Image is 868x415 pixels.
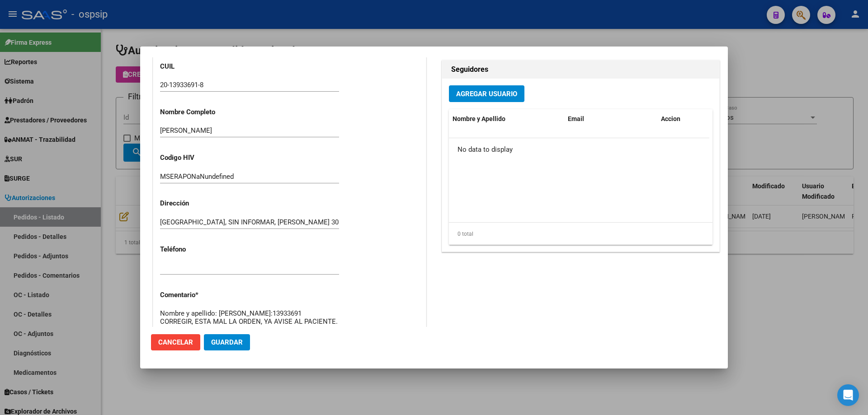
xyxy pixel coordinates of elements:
[160,244,238,255] p: Teléfono
[568,115,584,122] span: Email
[456,90,517,98] span: Agregar Usuario
[661,115,680,122] span: Accion
[449,223,712,245] div: 0 total
[449,109,565,129] datatable-header-cell: Nombre y Apellido
[657,109,703,129] datatable-header-cell: Accion
[449,85,524,102] button: Agregar Usuario
[204,334,250,350] button: Guardar
[453,115,505,122] span: Nombre y Apellido
[160,153,238,163] p: Codigo HIV
[564,109,657,129] datatable-header-cell: Email
[151,334,200,350] button: Cancelar
[160,290,238,300] p: Comentario
[160,61,238,72] p: CUIL
[449,138,709,161] div: No data to display
[160,198,238,209] p: Dirección
[211,338,243,346] span: Guardar
[451,64,710,75] h2: Seguidores
[837,384,859,406] div: Open Intercom Messenger
[158,338,193,346] span: Cancelar
[160,107,238,117] p: Nombre Completo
